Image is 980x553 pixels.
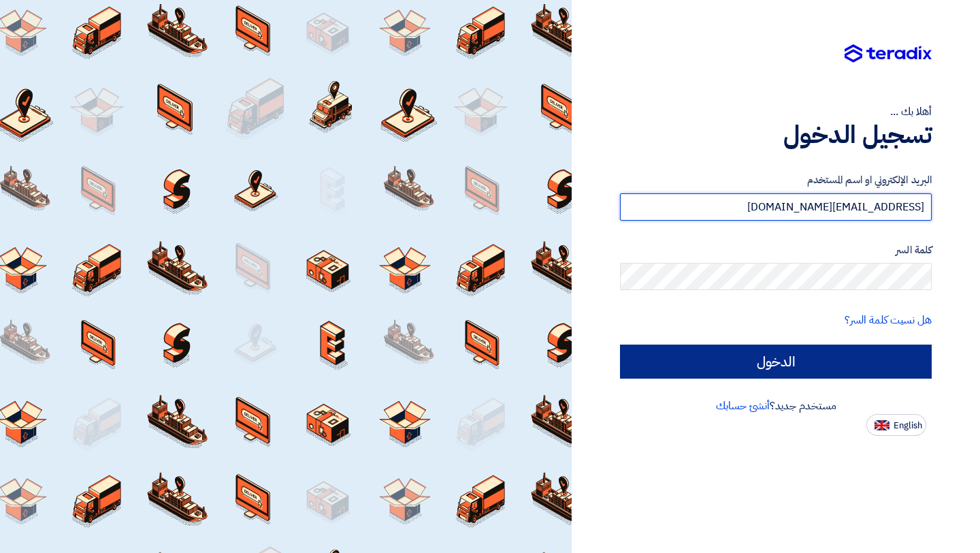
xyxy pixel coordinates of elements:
[875,420,889,430] img: en-US.png
[894,421,922,430] span: English
[716,398,770,414] a: أنشئ حسابك
[845,44,932,63] img: Teradix logo
[620,398,932,414] div: مستخدم جديد؟
[620,193,932,221] input: أدخل بريد العمل الإلكتروني او اسم المستخدم الخاص بك ...
[620,345,932,379] input: الدخول
[620,242,932,258] label: كلمة السر
[866,414,926,436] button: English
[620,172,932,188] label: البريد الإلكتروني او اسم المستخدم
[620,104,932,120] div: أهلا بك ...
[845,312,932,328] a: هل نسيت كلمة السر؟
[620,120,932,150] h1: تسجيل الدخول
